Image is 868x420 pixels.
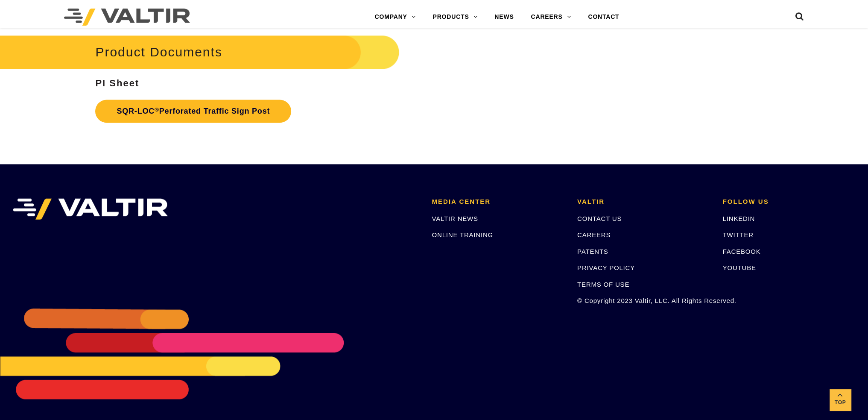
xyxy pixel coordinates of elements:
[577,281,629,288] a: TERMS OF USE
[830,389,851,411] a: Top
[432,215,478,222] a: VALTIR NEWS
[722,231,753,238] a: TWITTER
[432,198,564,206] h2: MEDIA CENTER
[722,215,755,222] a: LINKEDIN
[577,296,710,305] p: © Copyright 2023 Valtir, LLC. All Rights Reserved.
[13,198,168,220] img: VALTIR
[577,248,608,255] a: PATENTS
[366,9,424,26] a: COMPANY
[722,264,756,271] a: YOUTUBE
[64,9,190,26] img: Valtir
[155,106,159,113] sup: ®
[432,231,493,238] a: ONLINE TRAINING
[424,9,486,26] a: PRODUCTS
[579,9,628,26] a: CONTACT
[95,100,291,123] a: SQR-LOC®Perforated Traffic Sign Post
[577,264,635,271] a: PRIVACY POLICY
[577,198,710,206] h2: VALTIR
[577,215,622,222] a: CONTACT US
[522,9,579,26] a: CAREERS
[577,231,611,238] a: CAREERS
[95,78,139,88] strong: PI Sheet
[486,9,522,26] a: NEWS
[830,398,851,408] span: Top
[722,248,760,255] a: FACEBOOK
[722,198,855,206] h2: FOLLOW US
